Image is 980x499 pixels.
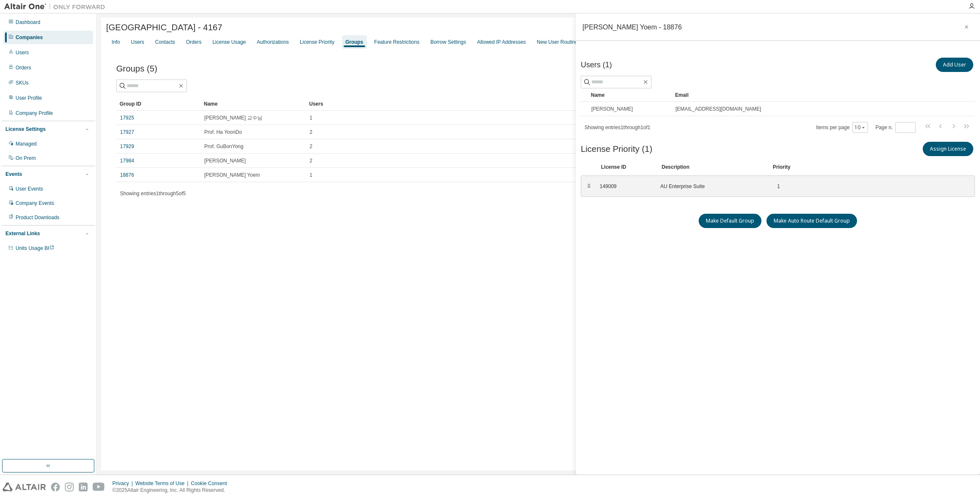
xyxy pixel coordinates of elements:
button: Make Auto Route Default Group [766,214,857,228]
img: Altair One [4,3,109,11]
span: [PERSON_NAME] [591,106,633,112]
div: Borrow Settings [430,39,466,45]
div: Orders [16,64,31,71]
span: [PERSON_NAME] Yoem [204,172,260,178]
div: Authorizations [257,39,289,45]
img: altair_logo.svg [3,483,46,491]
div: Group ID [120,97,197,111]
span: Groups (5) [116,64,157,74]
div: License Usage [212,39,246,45]
div: Managed [16,141,37,147]
div: [PERSON_NAME] Yoem - 18876 [582,24,682,30]
img: facebook.svg [51,483,60,491]
div: Orders [186,39,202,45]
span: Units Usage BI [16,245,54,251]
div: Name [204,97,302,111]
div: Priority [773,164,790,170]
div: New User Routing [537,39,577,45]
div: AU Enterprise Suite [660,183,761,190]
a: 18876 [120,172,134,178]
span: [EMAIL_ADDRESS][DOMAIN_NAME] [676,106,761,112]
div: User Events [16,186,43,192]
button: 10 [854,124,866,131]
span: Prof. GuBonYong [204,143,243,150]
div: Name [591,88,668,102]
a: 17929 [120,143,134,150]
div: License Priority [300,39,334,45]
div: Groups [345,39,363,45]
span: 1 [310,172,312,178]
div: Users [309,97,937,111]
div: Product Downloads [16,214,59,221]
div: On Prem [16,155,36,162]
span: License Priority (1) [581,144,652,154]
div: Events [5,171,22,178]
div: User Profile [16,95,42,101]
div: Email [675,88,958,102]
div: Company Profile [16,110,53,117]
span: 2 [310,129,312,135]
div: Website Terms of Use [135,480,191,487]
span: Users (1) [581,61,612,69]
div: Cookie Consent [191,480,232,487]
div: ⠿ [586,183,591,190]
span: Items per page [816,122,868,133]
div: Description [662,164,763,170]
span: 1 [310,114,312,121]
a: 17984 [120,157,134,164]
div: Users [16,49,29,56]
div: Dashboard [16,19,40,26]
span: Prof. Ha YoonDo [204,129,242,135]
button: Make Default Group [699,214,761,228]
img: linkedin.svg [79,483,88,491]
div: License Settings [5,126,45,133]
a: 17927 [120,129,134,135]
div: Allowed IP Addresses [477,39,526,45]
a: 17925 [120,114,134,121]
div: Info [112,39,120,45]
div: Contacts [155,39,175,45]
button: Assign License [923,142,973,156]
div: Privacy [112,480,135,487]
span: Showing entries 1 through 5 of 5 [120,191,186,196]
span: Page n. [876,122,916,133]
div: SKUs [16,80,29,86]
img: instagram.svg [65,483,74,491]
div: 149009 [600,183,650,190]
div: Feature Restrictions [374,39,419,45]
p: © 2025 Altair Engineering, Inc. All Rights Reserved. [112,487,232,494]
span: [GEOGRAPHIC_DATA] - 4167 [106,23,222,32]
div: External Links [5,230,40,237]
span: Showing entries 1 through 1 of 1 [585,125,650,130]
img: youtube.svg [93,483,105,491]
button: Add User [936,58,973,72]
div: Users [131,39,144,45]
span: 2 [310,157,312,164]
span: 2 [310,143,312,150]
div: License ID [601,164,652,170]
div: 1 [772,183,780,190]
div: Company Events [16,200,54,207]
span: [PERSON_NAME] 교수님 [204,114,262,121]
div: Companies [16,34,43,41]
span: [PERSON_NAME] [204,157,246,164]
